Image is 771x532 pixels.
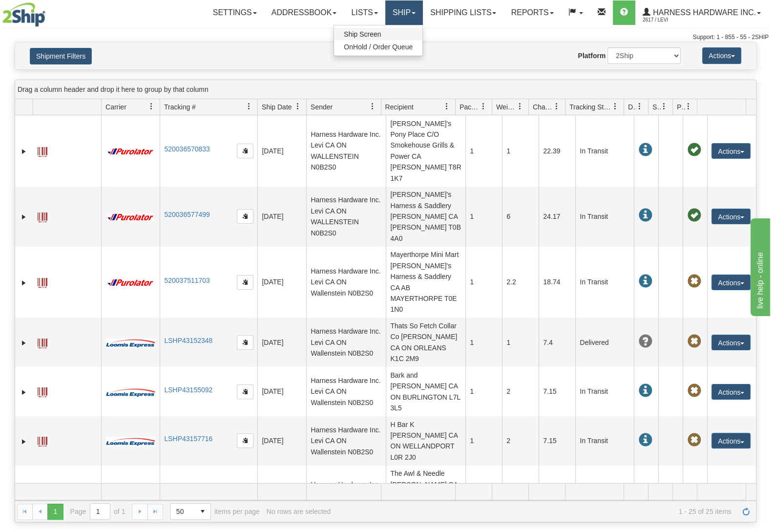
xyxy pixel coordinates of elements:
[237,433,253,448] button: Copy to clipboard
[503,0,561,25] a: Reports
[465,318,502,367] td: 1
[496,102,517,112] span: Weight
[7,6,90,18] div: live help - online
[386,115,465,187] td: [PERSON_NAME]'s Pony Place C/O Smokehouse Grills & Power CA [PERSON_NAME] T8R 1K7
[164,211,209,218] a: 520036577499
[575,416,634,466] td: In Transit
[306,367,386,416] td: Harness Hardware Inc. Levi CA ON Wallenstein N0B2S0
[711,384,750,400] button: Actions
[257,247,306,318] td: [DATE]
[38,208,47,224] a: Label
[241,98,257,115] a: Tracking # filter column settings
[643,15,716,25] span: 2617 / Levi
[306,416,386,466] td: Harness Hardware Inc. Levi CA ON Wallenstein N0B2S0
[306,318,386,367] td: Harness Hardware Inc. Levi CA ON Wallenstein N0B2S0
[687,335,701,348] span: Pickup Not Assigned
[385,0,423,25] a: Ship
[569,102,612,112] span: Tracking Status
[195,504,210,519] span: select
[385,102,414,112] span: Recipient
[638,433,652,447] span: In Transit
[502,416,539,466] td: 2
[19,437,29,447] a: Expand
[539,466,575,526] td: 7.22
[475,98,492,115] a: Packages filter column settings
[575,115,634,187] td: In Transit
[143,98,160,115] a: Carrier filter column settings
[687,384,701,398] span: Pickup Not Assigned
[267,508,331,515] div: No rows are selected
[257,416,306,466] td: [DATE]
[465,466,502,526] td: 1
[465,115,502,187] td: 1
[631,98,648,115] a: Delivery Status filter column settings
[170,503,260,520] span: items per page
[680,98,697,115] a: Pickup Status filter column settings
[38,432,47,448] a: Label
[502,318,539,367] td: 1
[257,115,306,187] td: [DATE]
[650,8,756,17] span: Harness Hardware Inc.
[711,433,750,448] button: Actions
[257,367,306,416] td: [DATE]
[19,338,29,348] a: Expand
[575,367,634,416] td: In Transit
[306,187,386,247] td: Harness Hardware Inc. Levi CA ON WALLENSTEIN N0B2S0
[237,209,253,224] button: Copy to clipboard
[386,466,465,526] td: The Awl & Needle [PERSON_NAME] CA ON [GEOGRAPHIC_DATA] N0H 2T0
[2,33,769,42] div: Support: 1 - 855 - 55 - 2SHIP
[575,247,634,318] td: In Transit
[38,274,47,289] a: Label
[749,216,770,316] iframe: chat widget
[539,187,575,247] td: 24.17
[364,98,381,115] a: Sender filter column settings
[237,384,253,399] button: Copy to clipboard
[635,0,768,25] a: Harness Hardware Inc. 2617 / Levi
[548,98,565,115] a: Charge filter column settings
[164,102,196,112] span: Tracking #
[711,209,750,224] button: Actions
[512,98,528,115] a: Weight filter column settings
[290,98,306,115] a: Ship Date filter column settings
[2,2,45,27] img: logo2617.jpg
[206,0,264,25] a: Settings
[344,30,381,38] span: Ship Screen
[105,279,155,286] img: 11 - Purolator
[386,367,465,416] td: Bark and [PERSON_NAME] CA ON BURLINGTON L7L 3L5
[711,335,750,350] button: Actions
[164,337,212,344] a: LSHP43152348
[638,384,652,398] span: In Transit
[306,247,386,318] td: Harness Hardware Inc. Levi CA ON Wallenstein N0B2S0
[30,48,92,64] button: Shipment Filters
[502,466,539,526] td: 1
[257,466,306,526] td: [DATE]
[502,367,539,416] td: 2
[423,0,503,25] a: Shipping lists
[19,387,29,397] a: Expand
[105,148,155,155] img: 11 - Purolator
[656,98,672,115] a: Shipment Issues filter column settings
[105,437,155,447] img: 30 - Loomis Express
[311,102,333,112] span: Sender
[687,275,701,288] span: Pickup Not Assigned
[164,386,212,394] a: LSHP43155092
[465,367,502,416] td: 1
[334,41,422,53] a: OnHold / Order Queue
[334,28,422,41] a: Ship Screen
[628,102,636,112] span: Delivery Status
[164,145,209,153] a: 520036570833
[19,212,29,222] a: Expand
[711,275,750,290] button: Actions
[575,466,634,526] td: In Transit
[607,98,624,115] a: Tracking Status filter column settings
[38,383,47,399] a: Label
[105,387,155,397] img: 30 - Loomis Express
[344,43,413,51] span: OnHold / Order Queue
[105,338,155,348] img: 30 - Loomis Express
[105,102,126,112] span: Carrier
[711,143,750,159] button: Actions
[105,213,155,221] img: 11 - Purolator
[386,318,465,367] td: Thats So Fetch Collar Co [PERSON_NAME] CA ON ORLEANS K1C 2M9
[176,507,189,516] span: 50
[70,503,125,520] span: Page of 1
